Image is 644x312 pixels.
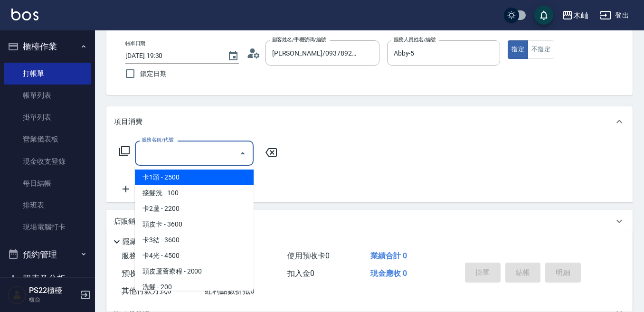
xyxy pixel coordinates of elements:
[508,40,528,59] button: 指定
[11,9,38,20] img: Logo
[125,40,145,47] label: 帳單日期
[122,269,164,278] span: 預收卡販賣 0
[4,106,91,128] a: 掛單列表
[135,264,254,279] span: 頭皮蘆薈療程 - 2000
[287,251,330,260] span: 使用預收卡 0
[135,201,254,217] span: 卡2蘆 - 2200
[114,217,142,227] p: 店販銷售
[370,269,407,278] span: 現金應收 0
[29,295,77,304] p: 櫃台
[4,172,91,194] a: 每日結帳
[123,237,165,247] p: 隱藏業績明細
[29,286,77,295] h5: PS22櫃檯
[370,251,407,260] span: 業績合計 0
[4,34,91,59] button: 櫃檯作業
[272,36,326,43] label: 顧客姓名/手機號碼/編號
[205,286,255,295] span: 紅利點數折抵 0
[4,85,91,106] a: 帳單列表
[106,210,633,233] div: 店販銷售
[114,117,142,127] p: 項目消費
[4,242,91,267] button: 預約管理
[135,170,254,185] span: 卡1頭 - 2500
[135,248,254,264] span: 卡4光 - 4500
[528,40,554,59] button: 不指定
[135,232,254,248] span: 卡3結 - 3600
[287,269,314,278] span: 扣入金 0
[135,279,254,295] span: 洗髮 - 200
[222,45,245,67] button: Choose date, selected date is 2025-08-12
[534,6,553,25] button: save
[122,286,171,295] span: 其他付款方式 0
[4,128,91,150] a: 營業儀表板
[4,266,91,291] button: 報表及分析
[4,216,91,238] a: 現場電腦打卡
[142,136,173,143] label: 服務名稱/代號
[4,194,91,216] a: 排班表
[558,6,592,25] button: 木屾
[235,146,250,161] button: Close
[4,151,91,172] a: 現金收支登錄
[4,63,91,85] a: 打帳單
[596,7,633,24] button: 登出
[573,9,588,21] div: 木屾
[135,185,254,201] span: 接髮洗 - 100
[125,48,218,64] input: YYYY/MM/DD hh:mm
[140,69,167,79] span: 鎖定日期
[122,251,156,260] span: 服務消費 0
[8,285,27,304] img: Person
[106,106,633,137] div: 項目消費
[135,217,254,232] span: 頭皮卡 - 3600
[394,36,436,43] label: 服務人員姓名/編號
